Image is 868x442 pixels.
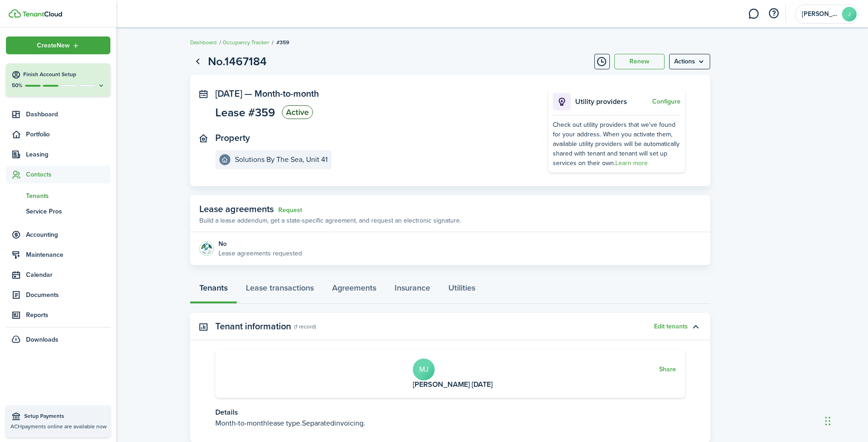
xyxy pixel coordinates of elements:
[6,188,110,203] a: Tenants
[294,322,316,331] panel-main-subtitle: (1 record)
[825,407,831,435] div: Drag
[26,191,110,201] span: Tenants
[208,53,267,70] h1: No.1467184
[26,207,110,216] span: Service Pros
[278,207,302,214] a: Request
[26,109,110,119] span: Dashboard
[26,170,110,179] span: Contacts
[842,7,857,21] avatar-text: J
[654,323,688,330] button: Edit tenants
[688,319,703,334] button: Toggle accordion
[26,310,110,320] span: Reports
[413,359,435,380] avatar-text: MJ
[26,130,110,139] span: Portfolio
[22,11,62,17] img: TenantCloud
[190,54,206,69] a: Go back
[575,96,650,107] p: Utility providers
[9,9,21,18] img: TenantCloud
[553,120,681,168] div: Check out utility providers that we've found for your address. When you activate them, available ...
[615,158,648,168] a: Learn more
[215,133,250,143] panel-main-title: Property
[11,82,23,89] p: 50%
[26,230,110,239] span: Accounting
[276,38,289,47] span: #359
[652,98,681,105] button: Configure
[26,270,110,280] span: Calendar
[215,107,275,118] span: Lease #359
[766,6,781,21] button: Open resource center
[6,405,110,437] a: Setup PaymentsACHpayments online are available now
[244,87,252,100] span: —
[669,54,710,69] button: Open menu
[716,343,868,442] iframe: Chat Widget
[199,241,214,256] img: Agreement e-sign
[199,202,274,216] span: Lease agreements
[218,249,302,258] p: Lease agreements requested
[413,379,493,390] a: [PERSON_NAME] [DATE]
[6,105,110,123] a: Dashboard
[215,407,685,418] p: Details
[223,38,269,47] a: Occupancy Tracker
[594,54,610,69] button: Timeline
[10,422,106,431] p: ACH
[802,11,838,17] span: Joseph
[6,63,110,96] button: Finish Account Setup50%
[255,87,319,100] span: Month-to-month
[267,418,302,428] span: lease type.
[37,42,70,49] span: Create New
[385,276,439,304] a: Insurance
[237,276,323,304] a: Lease transactions
[6,203,110,219] a: Service Pros
[439,276,484,304] a: Utilities
[26,290,110,300] span: Documents
[323,276,385,304] a: Agreements
[199,216,461,225] p: Build a lease addendum, get a state-specific agreement, and request an electronic signature.
[22,422,107,431] span: payments online are available now
[745,2,762,26] a: Messaging
[235,156,327,164] e-details-info-title: Solutions By The Sea, Unit 41
[26,250,110,260] span: Maintenance
[218,239,302,249] div: No
[215,321,291,332] panel-main-title: Tenant information
[190,38,217,47] a: Dashboard
[215,87,242,100] span: [DATE]
[282,105,313,119] status: Active
[24,412,106,421] span: Setup Payments
[23,71,105,78] h4: Finish Account Setup
[26,335,58,344] span: Downloads
[6,36,110,54] button: Open menu
[215,418,685,429] p: Month-to-month Separated
[614,54,665,69] button: Renew
[334,418,365,428] span: invoicing.
[26,150,110,159] span: Leasing
[669,54,710,69] menu-btn: Actions
[6,306,110,324] a: Reports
